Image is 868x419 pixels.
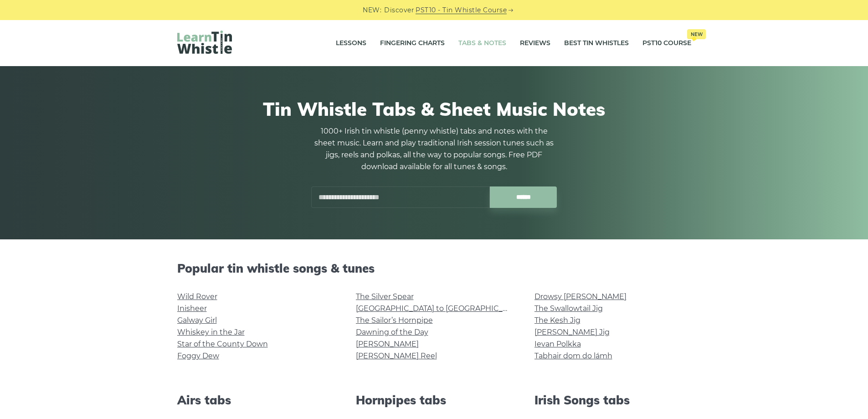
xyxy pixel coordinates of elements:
a: Inisheer [177,304,207,313]
a: Star of the County Down [177,340,268,348]
span: New [687,29,706,39]
h2: Airs tabs [177,393,334,407]
h2: Irish Songs tabs [534,393,691,407]
a: Foggy Dew [177,352,219,360]
a: The Swallowtail Jig [534,304,603,313]
a: PST10 CourseNew [642,32,691,55]
h1: Tin Whistle Tabs & Sheet Music Notes [177,98,691,120]
a: [PERSON_NAME] Jig [534,328,610,336]
a: The Sailor’s Hornpipe [356,316,433,325]
a: Drowsy [PERSON_NAME] [534,292,627,301]
a: Dawning of the Day [356,328,428,336]
a: Tabhair dom do lámh [534,352,612,360]
a: [GEOGRAPHIC_DATA] to [GEOGRAPHIC_DATA] [356,304,524,313]
p: 1000+ Irish tin whistle (penny whistle) tabs and notes with the sheet music. Learn and play tradi... [311,125,557,173]
a: Whiskey in the Jar [177,328,245,336]
a: The Silver Spear [356,292,414,301]
a: Tabs & Notes [458,32,506,55]
a: Fingering Charts [380,32,445,55]
a: The Kesh Jig [534,316,580,325]
img: LearnTinWhistle.com [177,31,232,54]
a: Reviews [520,32,550,55]
a: Best Tin Whistles [564,32,629,55]
a: Lessons [336,32,366,55]
a: Wild Rover [177,292,217,301]
a: Ievan Polkka [534,340,581,348]
a: Galway Girl [177,316,217,325]
a: [PERSON_NAME] [356,340,419,348]
h2: Hornpipes tabs [356,393,513,407]
h2: Popular tin whistle songs & tunes [177,261,691,275]
a: [PERSON_NAME] Reel [356,352,437,360]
